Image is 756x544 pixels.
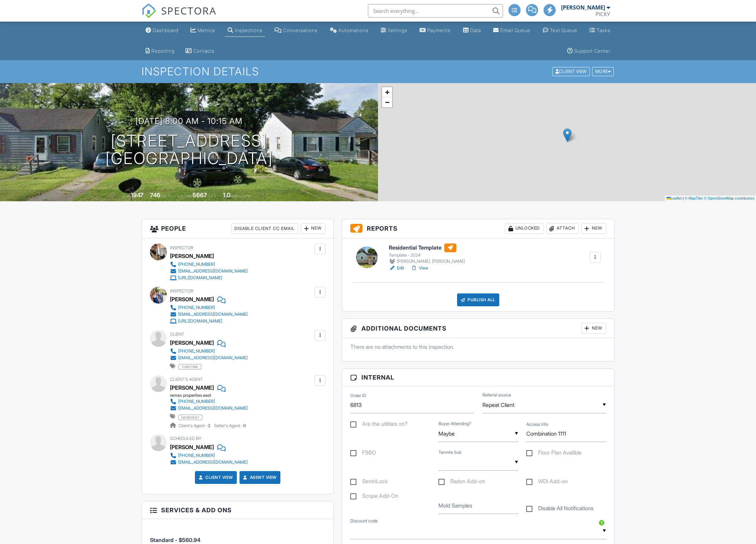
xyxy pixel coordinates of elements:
[225,24,265,37] a: Inspections
[170,377,203,382] span: Client's Agent
[170,304,248,311] a: [PHONE_NUMBER]
[350,493,398,501] label: Scope Add-On
[350,421,407,429] label: Are the utilities on?
[683,196,684,200] span: |
[242,474,277,481] a: Agent View
[327,24,371,37] a: Automations (Advanced)
[143,24,181,37] a: Dashboard
[470,27,481,33] div: Data
[142,9,217,23] a: SPECTORA
[389,258,465,265] div: [PERSON_NAME], [PERSON_NAME]
[178,268,248,274] div: [EMAIL_ADDRESS][DOMAIN_NAME]
[368,4,503,18] input: Search everything...
[170,459,248,466] a: [EMAIL_ADDRESS][DOMAIN_NAME]
[389,253,465,258] div: Template - 2024
[223,191,230,199] div: 1.0
[178,453,215,458] div: [PHONE_NUMBER]
[301,223,325,234] div: New
[178,423,211,428] span: Client's Agent -
[587,24,613,37] a: Tasks
[170,311,248,318] a: [EMAIL_ADDRESS][DOMAIN_NAME]
[170,383,214,393] a: [PERSON_NAME]
[704,196,754,200] a: © OpenStreetMap contributors
[170,348,248,355] a: [PHONE_NUMBER]
[170,442,214,452] div: [PERSON_NAME]
[198,27,215,33] div: Metrics
[170,288,193,293] span: Inspector
[142,219,333,238] h3: People
[342,369,614,386] h3: Internal
[526,425,606,442] input: Access Info
[170,318,248,325] a: [URL][DOMAIN_NAME]
[170,393,253,398] div: remax properties east
[350,392,366,398] label: Order ID
[389,243,465,252] h6: Residential Template
[178,275,222,281] div: [URL][DOMAIN_NAME]
[550,27,577,33] div: Text Queue
[208,423,210,428] strong: 2
[666,196,682,200] a: Leaflet
[214,423,246,428] span: Seller's Agent -
[526,505,594,514] label: Disable All Notifications
[382,97,392,107] a: Zoom out
[389,243,465,265] a: Residential Template Template - 2024 [PERSON_NAME], [PERSON_NAME]
[350,518,378,524] label: Discount code
[685,196,703,200] a: © MapTiler
[178,318,222,324] div: [URL][DOMAIN_NAME]
[378,24,410,37] a: Settings
[231,193,251,198] span: bathrooms
[105,132,273,168] h1: [STREET_ADDRESS] [GEOGRAPHIC_DATA]
[457,293,499,306] div: Publish All
[438,502,472,509] label: Mold Samples
[382,87,392,97] a: Zoom in
[178,305,215,310] div: [PHONE_NUMBER]
[131,191,144,199] div: 1947
[208,193,217,198] span: sq.ft.
[592,67,614,76] div: More
[170,398,248,405] a: [PHONE_NUMBER]
[193,191,207,199] div: 5667
[596,11,610,18] div: PICKY
[170,275,248,281] a: [URL][DOMAIN_NAME]
[231,223,298,234] div: Disable Client CC Email
[197,474,233,481] a: Client View
[188,24,218,37] a: Metrics
[150,537,201,543] span: Standard - $560.94
[526,478,568,487] label: WDI Add-on
[170,452,248,459] a: [PHONE_NUMBER]
[178,460,248,465] div: [EMAIL_ADDRESS][DOMAIN_NAME]
[342,319,614,338] h3: Additional Documents
[170,294,214,304] div: [PERSON_NAME]
[150,191,160,199] div: 746
[540,24,580,37] a: Text Queue
[581,223,606,234] div: New
[178,399,215,404] div: [PHONE_NUMBER]
[170,355,248,361] a: [EMAIL_ADDRESS][DOMAIN_NAME]
[143,45,177,57] a: Reporting
[170,245,193,250] span: Inspector
[505,223,544,234] div: Unlocked
[183,45,217,57] a: Contacts
[161,3,217,18] span: SPECTORA
[385,88,389,96] span: +
[151,48,175,54] div: Reporting
[389,265,404,271] a: Edit
[417,24,453,37] a: Payments
[385,98,389,106] span: −
[170,405,248,412] a: [EMAIL_ADDRESS][DOMAIN_NAME]
[438,497,518,514] input: Mold Samples
[438,449,461,456] label: Termite Sub
[177,193,192,198] span: Lot Size
[178,312,248,317] div: [EMAIL_ADDRESS][DOMAIN_NAME]
[342,219,614,238] h3: Reports
[178,415,202,420] span: newagent
[135,116,243,126] h3: [DATE] 8:00 am - 10:15 am
[178,348,215,354] div: [PHONE_NUMBER]
[460,24,484,37] a: Data
[411,265,428,271] a: View
[178,355,248,361] div: [EMAIL_ADDRESS][DOMAIN_NAME]
[338,27,369,33] div: Automations
[500,27,530,33] div: Email Queue
[142,501,333,519] h3: Services & Add ons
